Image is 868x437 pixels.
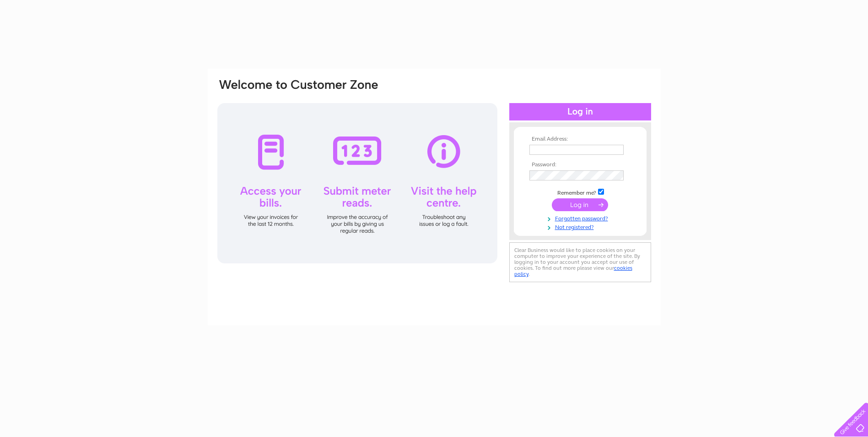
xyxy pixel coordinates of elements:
[509,242,651,282] div: Clear Business would like to place cookies on your computer to improve your experience of the sit...
[527,136,633,142] th: Email Address:
[552,198,608,211] input: Submit
[529,213,633,222] a: Forgotten password?
[529,222,633,231] a: Not registered?
[527,187,633,197] td: Remember me?
[527,162,633,168] th: Password:
[514,265,632,277] a: cookies policy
